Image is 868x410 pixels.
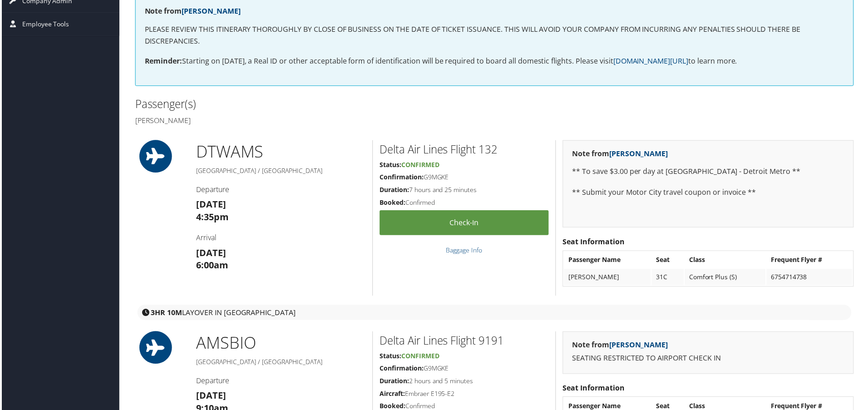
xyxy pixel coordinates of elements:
h1: AMS BIO [195,333,365,356]
h2: Delta Air Lines Flight 132 [380,142,549,158]
strong: Confirmation: [380,173,424,182]
h4: Arrival [195,233,365,243]
strong: Duration: [380,378,409,387]
h2: Delta Air Lines Flight 9191 [380,334,549,350]
strong: Reminder: [143,56,181,66]
h5: 2 hours and 5 minutes [380,378,549,387]
h4: Departure [195,377,365,387]
strong: Duration: [380,186,409,195]
strong: [DATE] [195,247,225,260]
a: Check-in [380,211,549,236]
strong: Note from [573,149,669,159]
span: Employee Tools [20,13,68,35]
span: Confirmed [401,353,439,362]
td: [PERSON_NAME] [565,270,652,287]
th: Class [686,253,767,269]
span: Confirmed [401,161,439,170]
a: [PERSON_NAME] [610,149,669,159]
strong: Aircraft: [380,391,405,400]
strong: 6:00am [195,260,227,272]
div: layover in [GEOGRAPHIC_DATA] [136,306,853,321]
th: Seat [653,253,685,269]
td: 31C [653,270,685,287]
a: [DOMAIN_NAME][URL] [614,56,690,66]
td: Comfort Plus (S) [686,270,767,287]
a: Baggage Info [446,247,483,255]
strong: Seat Information [563,237,626,247]
strong: Booked: [380,199,405,207]
h5: Embraer E195-E2 [380,391,549,400]
th: Frequent Flyer # [768,253,854,269]
strong: Confirmation: [380,366,424,374]
td: 6754714738 [768,270,854,287]
strong: [DATE] [195,391,225,403]
p: ** To save $3.00 per day at [GEOGRAPHIC_DATA] - Detroit Metro ** [573,167,846,178]
h5: G9MGKE [380,173,549,183]
a: [PERSON_NAME] [181,6,240,16]
h5: [GEOGRAPHIC_DATA] / [GEOGRAPHIC_DATA] [195,359,365,368]
h1: DTW AMS [195,141,365,163]
h4: [PERSON_NAME] [134,116,488,126]
strong: Note from [573,341,669,351]
a: [PERSON_NAME] [610,341,669,351]
strong: Seat Information [563,385,626,395]
strong: [DATE] [195,199,225,211]
strong: Status: [380,353,401,362]
strong: Note from [143,6,240,16]
h5: Confirmed [380,199,549,208]
strong: Status: [380,161,401,170]
h5: [GEOGRAPHIC_DATA] / [GEOGRAPHIC_DATA] [195,167,365,176]
h2: Passenger(s) [134,97,488,112]
strong: 4:35pm [195,212,228,224]
p: ** Submit your Motor City travel coupon or invoice ** [573,188,846,199]
h4: Departure [195,185,365,195]
p: PLEASE REVIEW THIS ITINERARY THOROUGHLY BY CLOSE OF BUSINESS ON THE DATE OF TICKET ISSUANCE. THIS... [143,24,846,47]
strong: 3HR 10M [150,309,181,319]
p: SEATING RESTRICTED TO AIRPORT CHECK IN [573,354,846,366]
th: Passenger Name [565,253,652,269]
p: Starting on [DATE], a Real ID or other acceptable form of identification will be required to boar... [143,56,846,68]
h5: G9MGKE [380,366,549,375]
h5: 7 hours and 25 minutes [380,186,549,195]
